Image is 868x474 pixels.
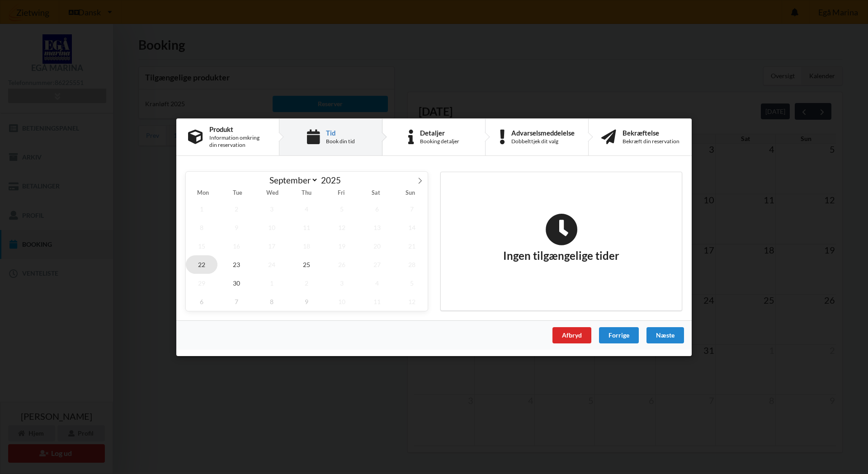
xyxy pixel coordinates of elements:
span: September 26, 2025 [326,255,358,273]
span: Wed [255,190,289,196]
div: Næste [646,327,684,343]
div: Bekræftelse [623,129,679,136]
span: September 22, 2025 [186,255,217,273]
span: September 10, 2025 [256,218,288,236]
span: October 3, 2025 [326,273,358,292]
span: September 7, 2025 [396,199,428,218]
div: Produkt [209,125,267,132]
span: October 1, 2025 [256,273,288,292]
span: September 3, 2025 [256,199,288,218]
span: September 29, 2025 [186,273,217,292]
select: Month [265,174,319,186]
span: September 21, 2025 [396,236,428,255]
span: September 27, 2025 [361,255,393,273]
span: September 2, 2025 [221,199,253,218]
span: Sat [359,190,393,196]
span: Sun [393,190,428,196]
span: Fri [324,190,359,196]
span: October 4, 2025 [361,273,393,292]
span: October 9, 2025 [291,292,323,310]
h2: Ingen tilgængelige tider [503,213,619,263]
div: Booking detaljer [420,138,459,145]
span: September 6, 2025 [361,199,393,218]
span: September 13, 2025 [361,218,393,236]
span: September 14, 2025 [396,218,428,236]
span: October 7, 2025 [221,292,253,310]
input: Year [318,175,348,185]
div: Bekræft din reservation [623,138,679,145]
div: Information omkring din reservation [209,134,267,149]
span: October 11, 2025 [361,292,393,310]
span: September 19, 2025 [326,236,358,255]
div: Dobbelttjek dit valg [511,138,575,145]
div: Advarselsmeddelelse [511,129,575,136]
span: October 12, 2025 [396,292,428,310]
span: September 25, 2025 [291,255,323,273]
span: September 16, 2025 [221,236,253,255]
span: September 28, 2025 [396,255,428,273]
div: Detaljer [420,129,459,136]
span: September 5, 2025 [326,199,358,218]
span: Thu [289,190,324,196]
div: Forrige [599,327,639,343]
span: September 30, 2025 [221,273,253,292]
div: Tid [326,129,355,136]
span: October 8, 2025 [256,292,288,310]
span: September 23, 2025 [221,255,253,273]
span: September 4, 2025 [291,199,323,218]
span: September 9, 2025 [221,218,253,236]
span: Tue [220,190,255,196]
span: September 15, 2025 [186,236,217,255]
span: Mon [186,190,220,196]
span: September 17, 2025 [256,236,288,255]
span: September 1, 2025 [186,199,217,218]
span: October 6, 2025 [186,292,217,310]
span: September 24, 2025 [256,255,288,273]
span: September 11, 2025 [291,218,323,236]
span: October 2, 2025 [291,273,323,292]
span: September 8, 2025 [186,218,217,236]
span: October 10, 2025 [326,292,358,310]
span: October 5, 2025 [396,273,428,292]
span: September 18, 2025 [291,236,323,255]
span: September 20, 2025 [361,236,393,255]
div: Book din tid [326,138,355,145]
div: Afbryd [552,327,591,343]
span: September 12, 2025 [326,218,358,236]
